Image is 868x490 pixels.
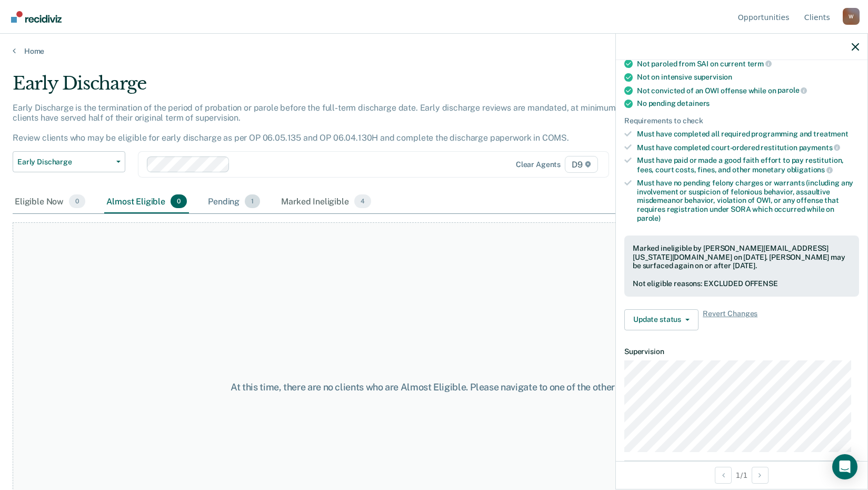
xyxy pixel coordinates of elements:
div: No pending [637,99,859,108]
span: obligations [787,165,833,174]
div: Eligible Now [13,190,87,213]
span: supervision [694,73,732,81]
span: detainers [677,99,710,107]
span: 1 [245,194,260,208]
div: Requirements to check [624,116,859,125]
span: 4 [354,194,371,208]
span: treatment [813,130,849,138]
div: Not convicted of an OWI offense while on [637,86,859,95]
span: term [747,60,772,68]
div: 1 / 1 [616,461,867,489]
div: Must have paid or made a good faith effort to pay restitution, fees, court costs, fines, and othe... [637,156,859,174]
div: Almost Eligible [104,190,189,213]
div: At this time, there are no clients who are Almost Eligible. Please navigate to one of the other t... [224,381,645,393]
button: Next Opportunity [752,467,769,484]
span: Early Discharge [17,158,112,166]
div: Marked Ineligible [279,190,373,213]
button: Update status [624,309,699,330]
button: Profile dropdown button [843,8,860,25]
div: W [843,8,860,25]
button: Previous Opportunity [715,467,732,484]
a: Home [13,46,855,56]
div: Not on intensive [637,73,859,82]
div: Must have no pending felony charges or warrants (including any involvement or suspicion of feloni... [637,179,859,223]
div: Must have completed court-ordered restitution [637,143,859,152]
div: Early Discharge [13,73,664,103]
span: Revert Changes [703,309,757,330]
span: payments [799,143,841,152]
span: 0 [69,194,85,208]
div: Open Intercom Messenger [832,454,857,479]
span: parole) [637,214,661,222]
div: Not eligible reasons: EXCLUDED OFFENSE [633,279,851,288]
dt: Supervision [624,347,859,356]
div: Not paroled from SAI on current [637,59,859,68]
img: Recidiviz [11,11,62,23]
div: Pending [206,190,262,213]
span: parole [777,86,807,94]
div: Must have completed all required programming and [637,130,859,139]
div: Clear agents [516,160,561,169]
span: D9 [565,156,598,173]
span: 0 [171,194,187,208]
p: Early Discharge is the termination of the period of probation or parole before the full-term disc... [13,103,638,143]
div: Marked ineligible by [PERSON_NAME][EMAIL_ADDRESS][US_STATE][DOMAIN_NAME] on [DATE]. [PERSON_NAME]... [633,244,851,270]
